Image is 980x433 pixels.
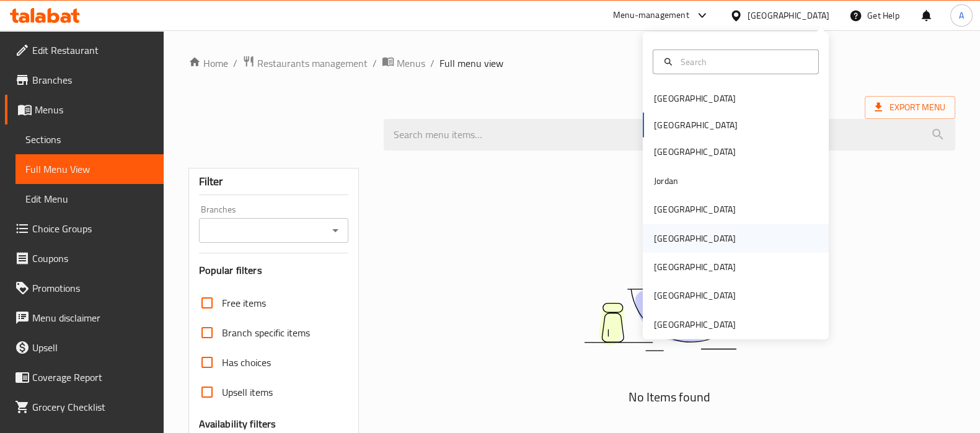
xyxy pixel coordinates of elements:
[257,56,368,71] span: Restaurants management
[242,55,368,71] a: Restaurants management
[32,340,154,355] span: Upsell
[5,65,164,95] a: Branches
[32,43,154,58] span: Edit Restaurant
[32,281,154,295] span: Promotions
[959,9,964,22] span: A
[654,173,678,187] div: Jordan
[5,273,164,303] a: Promotions
[233,56,237,71] li: /
[654,203,736,216] div: [GEOGRAPHIC_DATA]
[5,95,164,125] a: Menus
[327,222,344,239] button: Open
[382,55,425,71] a: Menus
[654,289,736,302] div: [GEOGRAPHIC_DATA]
[222,325,310,340] span: Branch specific items
[676,55,811,68] input: Search
[5,362,164,392] a: Coverage Report
[25,162,154,177] span: Full Menu View
[15,184,164,214] a: Edit Menu
[5,214,164,243] a: Choice Groups
[654,231,736,245] div: [GEOGRAPHIC_DATA]
[15,154,164,184] a: Full Menu View
[32,72,154,87] span: Branches
[199,417,276,431] h3: Availability filters
[384,119,955,151] input: search
[439,56,503,71] span: Full menu view
[32,370,154,385] span: Coverage Report
[875,100,945,115] span: Export Menu
[199,168,348,195] div: Filter
[25,132,154,147] span: Sections
[222,355,271,370] span: Has choices
[15,125,164,154] a: Sections
[5,35,164,65] a: Edit Restaurant
[373,56,377,71] li: /
[5,243,164,273] a: Coupons
[188,55,955,71] nav: breadcrumb
[865,96,955,119] span: Export Menu
[430,56,435,71] li: /
[748,9,829,22] div: [GEOGRAPHIC_DATA]
[32,400,154,414] span: Grocery Checklist
[188,56,228,71] a: Home
[654,92,736,105] div: [GEOGRAPHIC_DATA]
[514,220,824,384] img: dish.svg
[222,295,266,310] span: Free items
[5,303,164,333] a: Menu disclaimer
[5,392,164,422] a: Grocery Checklist
[32,221,154,236] span: Choice Groups
[514,387,824,407] h5: No Items found
[613,8,689,23] div: Menu-management
[654,145,736,159] div: [GEOGRAPHIC_DATA]
[654,260,736,274] div: [GEOGRAPHIC_DATA]
[654,318,736,331] div: [GEOGRAPHIC_DATA]
[32,251,154,266] span: Coupons
[5,333,164,362] a: Upsell
[222,385,273,400] span: Upsell items
[397,56,425,71] span: Menus
[35,102,154,117] span: Menus
[32,310,154,325] span: Menu disclaimer
[25,191,154,206] span: Edit Menu
[199,263,348,278] h3: Popular filters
